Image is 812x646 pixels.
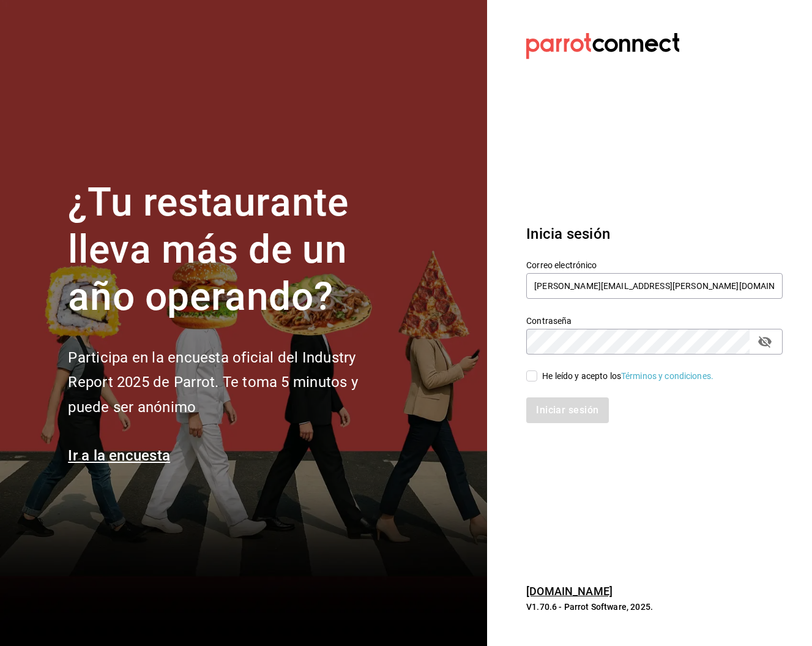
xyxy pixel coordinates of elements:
[621,371,713,381] a: Términos y condiciones.
[526,585,613,598] a: [DOMAIN_NAME]
[526,223,783,245] h3: Inicia sesión
[526,261,783,269] label: Correo electrónico
[526,601,783,613] p: V1.70.6 - Parrot Software, 2025.
[526,273,783,299] input: Ingresa tu correo electrónico
[542,370,713,383] div: He leído y acepto los
[68,447,170,464] a: Ir a la encuesta
[526,317,783,325] label: Contraseña
[68,345,398,420] h2: Participa en la encuesta oficial del Industry Report 2025 de Parrot. Te toma 5 minutos y puede se...
[68,179,398,320] h1: ¿Tu restaurante lleva más de un año operando?
[754,331,775,352] button: passwordField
